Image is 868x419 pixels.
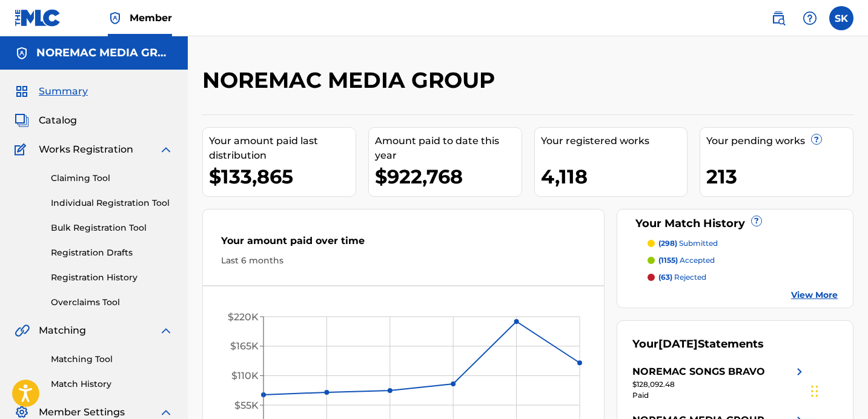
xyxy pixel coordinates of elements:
a: Matching Tool [51,353,173,366]
tspan: $220K [228,311,259,323]
a: Match History [51,378,173,391]
img: MLC Logo [15,9,61,27]
div: Amount paid to date this year [375,134,522,163]
a: CatalogCatalog [15,113,77,128]
iframe: Chat Widget [807,361,868,419]
a: SummarySummary [15,84,88,99]
div: Your amount paid over time [221,234,586,254]
span: ? [812,134,821,144]
div: Your amount paid last distribution [209,134,356,163]
img: Top Rightsholder [108,11,122,25]
div: 4,118 [541,163,687,190]
img: help [803,11,817,25]
p: rejected [658,272,706,283]
span: Matching [39,323,86,338]
span: Works Registration [39,142,133,157]
div: $922,768 [375,163,522,190]
img: Works Registration [15,142,30,157]
p: accepted [658,255,715,266]
h5: NOREMAC MEDIA GROUP [36,46,173,60]
a: (63) rejected [648,272,838,283]
a: NOREMAC SONGS BRAVOright chevron icon$128,092.48Paid [632,365,807,401]
a: Registration Drafts [51,246,173,259]
div: User Menu [829,6,853,30]
div: Your registered works [541,134,687,148]
div: $128,092.48 [632,379,807,390]
img: right chevron icon [792,365,807,379]
tspan: $165K [230,340,259,352]
a: View More [791,289,838,302]
img: Catalog [15,113,29,128]
div: 213 [706,163,853,190]
a: Claiming Tool [51,172,173,185]
tspan: $55K [234,400,259,411]
div: Paid [632,390,807,401]
h2: NOREMAC MEDIA GROUP [202,67,501,94]
a: (1155) accepted [648,255,838,266]
div: Your Statements [632,336,764,352]
a: Overclaims Tool [51,296,173,309]
div: Your pending works [706,134,853,148]
span: ? [752,216,761,226]
a: Individual Registration Tool [51,197,173,209]
span: (298) [658,239,677,248]
a: Bulk Registration Tool [51,222,173,234]
p: submitted [658,238,718,249]
div: Your Match History [632,216,838,232]
img: search [771,11,786,25]
span: (1155) [658,256,678,265]
div: Drag [811,373,818,409]
a: (298) submitted [648,238,838,249]
span: Summary [39,84,88,99]
div: $133,865 [209,163,356,190]
span: Member [130,11,172,25]
span: Catalog [39,113,77,128]
img: expand [159,323,173,338]
img: Summary [15,84,29,99]
span: [DATE] [658,337,698,351]
a: Registration History [51,271,173,284]
img: Matching [15,323,30,338]
img: Accounts [15,46,29,61]
div: Help [798,6,822,30]
a: Public Search [766,6,790,30]
img: expand [159,142,173,157]
iframe: Resource Center [834,257,868,354]
tspan: $110K [231,370,259,381]
span: (63) [658,272,672,282]
div: Last 6 months [221,254,586,267]
div: NOREMAC SONGS BRAVO [632,365,765,379]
